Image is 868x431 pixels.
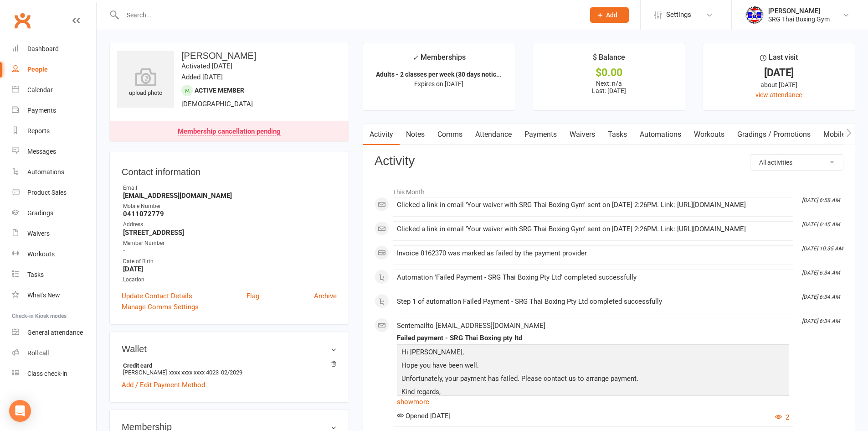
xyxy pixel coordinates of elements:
span: Opened [DATE] [397,412,451,420]
strong: Adults - 2 classes per week (30 days notic... [376,71,502,78]
a: Mobile App [817,124,866,145]
li: [PERSON_NAME] [122,361,337,377]
li: This Month [375,182,843,197]
a: Clubworx [11,9,34,32]
h3: Wallet [122,344,337,354]
div: What's New [27,291,60,299]
h3: Contact information [122,163,337,177]
div: Class check-in [27,370,67,377]
i: [DATE] 6:34 AM [802,270,840,276]
strong: 0411072779 [123,210,337,218]
time: Activated [DATE] [181,62,232,70]
a: Dashboard [12,39,96,59]
i: [DATE] 6:34 AM [802,318,840,324]
div: Last visit [760,52,798,68]
div: upload photo [117,68,174,98]
strong: Credit card [123,362,332,369]
strong: [STREET_ADDRESS] [123,228,337,237]
p: Kind regards, [399,386,787,400]
i: [DATE] 10:35 AM [802,245,843,252]
span: Sent email to [EMAIL_ADDRESS][DOMAIN_NAME] [397,322,545,330]
i: [DATE] 6:34 AM [802,294,840,300]
div: about [DATE] [711,80,847,90]
a: Comms [431,124,469,145]
div: Roll call [27,349,49,357]
p: Next: n/a Last: [DATE] [541,80,677,94]
a: Activity [363,124,400,145]
a: Payments [12,100,96,121]
div: Date of Birth [123,257,337,266]
div: Clicked a link in email 'Your waiver with SRG Thai Boxing Gym' sent on [DATE] 2:26PM. Link: [URL]... [397,225,789,233]
a: What's New [12,285,96,306]
a: view attendance [755,91,802,99]
div: Step 1 of automation Failed Payment - SRG Thai Boxing Pty Ltd completed successfully [397,298,789,306]
span: Active member [195,87,244,94]
div: General attendance [27,329,83,336]
a: People [12,59,96,80]
a: Update Contact Details [122,291,192,301]
div: Reports [27,127,50,135]
a: Manage Comms Settings [122,301,199,312]
a: Tasks [12,265,96,285]
a: Roll call [12,343,96,363]
p: Hope you have been well. [399,360,787,373]
a: Tasks [601,124,633,145]
a: show more [397,395,789,408]
div: Address [123,220,337,229]
div: Payments [27,107,56,114]
i: ✓ [412,53,418,62]
span: xxxx xxxx xxxx 4023 [169,369,219,376]
div: [PERSON_NAME] [768,7,830,15]
a: Notes [400,124,431,145]
div: Dashboard [27,45,59,52]
p: Hi [PERSON_NAME], [399,347,787,360]
div: Calendar [27,86,53,93]
strong: [DATE] [123,265,337,273]
a: Class kiosk mode [12,363,96,384]
a: Reports [12,121,96,141]
a: General attendance kiosk mode [12,322,96,343]
button: Add [590,7,629,23]
span: Settings [666,5,691,25]
span: Add [606,11,617,19]
div: Open Intercom Messenger [9,400,31,422]
a: Archive [314,291,337,301]
time: Added [DATE] [181,73,223,81]
div: Memberships [412,52,466,68]
a: Waivers [563,124,601,145]
a: Attendance [469,124,518,145]
a: Messages [12,141,96,162]
a: Waivers [12,223,96,244]
div: Location [123,275,337,284]
div: Messages [27,148,56,155]
a: Payments [518,124,563,145]
i: [DATE] 6:45 AM [802,221,840,228]
div: Member Number [123,239,337,248]
div: Product Sales [27,189,67,196]
h3: [PERSON_NAME] [117,51,341,61]
a: Automations [633,124,688,145]
div: Gradings [27,209,53,217]
strong: - [123,247,337,255]
a: Workouts [12,244,96,265]
i: [DATE] 6:58 AM [802,197,840,203]
div: Membership cancellation pending [178,128,281,135]
a: Add / Edit Payment Method [122,379,205,390]
div: Failed payment - SRG Thai Boxing pty ltd [397,334,789,342]
div: People [27,66,48,73]
div: $ Balance [593,52,625,68]
a: Automations [12,162,96,182]
div: Workouts [27,250,55,258]
a: Gradings [12,203,96,223]
a: Gradings / Promotions [731,124,817,145]
div: Invoice 8162370 was marked as failed by the payment provider [397,249,789,257]
a: Calendar [12,80,96,100]
input: Search... [120,9,578,21]
div: Clicked a link in email 'Your waiver with SRG Thai Boxing Gym' sent on [DATE] 2:26PM. Link: [URL]... [397,201,789,209]
a: Workouts [688,124,731,145]
a: Flag [247,291,259,301]
strong: [EMAIL_ADDRESS][DOMAIN_NAME] [123,192,337,200]
div: $0.00 [541,68,677,78]
span: Expires on [DATE] [414,80,463,88]
a: Product Sales [12,182,96,203]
